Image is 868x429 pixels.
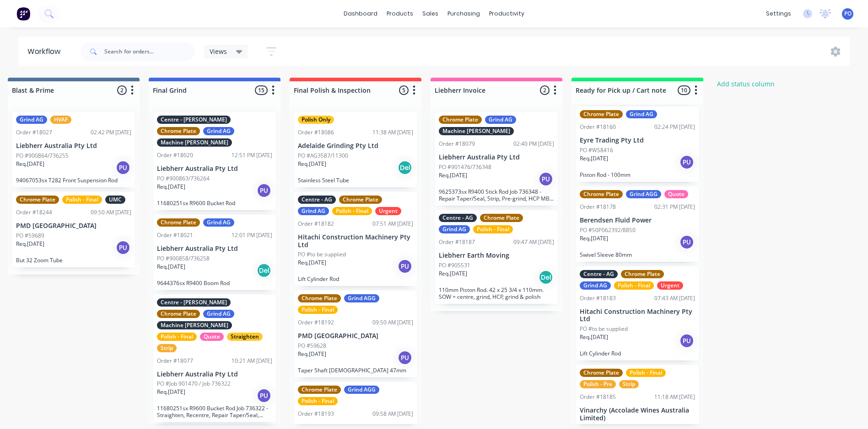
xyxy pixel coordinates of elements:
[626,110,657,118] div: Grind AG
[294,291,417,377] div: Chrome PlateGrind AGGPolish - FinalOrder #1819209:50 AM [DATE]PMD [GEOGRAPHIC_DATA]PO #59628Req.[...
[12,192,135,267] div: Chrome PlatePolish - FinalUMCOrder #1824409:50 AM [DATE]PMD [GEOGRAPHIC_DATA]PO #59689Req.[DATE]P...
[576,266,699,361] div: Centre - AGChrome PlateGrind AGPolish - FinalUrgentOrder #1818307:43 AM [DATE]Hitachi Constructio...
[16,240,44,248] p: Req. [DATE]
[157,321,232,329] div: Machine [PERSON_NAME]
[298,332,413,340] p: PMD [GEOGRAPHIC_DATA]
[157,116,231,124] div: Centre - [PERSON_NAME]
[298,397,338,405] div: Polish - Final
[580,350,695,357] p: Lift Cylinder Rod
[418,7,443,21] div: sales
[16,208,52,217] div: Order #18244
[539,172,553,186] div: PU
[480,214,523,222] div: Chrome Plate
[298,294,341,302] div: Chrome Plate
[232,231,272,239] div: 12:01 PM [DATE]
[439,154,554,161] p: Liebherr Australia Pty Ltd
[580,294,616,302] div: Order #18183
[439,270,467,278] p: Req. [DATE]
[580,123,616,131] div: Order #18160
[657,281,683,290] div: Urgent
[16,128,52,137] div: Order #18027
[485,7,529,21] div: productivity
[105,196,125,204] div: UMC
[298,160,326,168] p: Req. [DATE]
[16,196,59,204] div: Chrome Plate
[580,137,695,144] p: Eyre Trading Pty Ltd
[654,203,695,211] div: 02:31 PM [DATE]
[157,344,177,352] div: Strip
[654,294,695,302] div: 07:43 AM [DATE]
[232,151,272,159] div: 12:51 PM [DATE]
[203,310,234,318] div: Grind AG
[50,116,71,124] div: HVAF
[298,342,326,350] p: PO #59628
[210,47,227,56] span: Views
[580,308,695,323] p: Hitachi Construction Machinery Pty Ltd
[372,318,413,327] div: 09:50 AM [DATE]
[679,334,694,348] div: PU
[621,270,664,278] div: Chrome Plate
[580,251,695,258] p: Swivel Sleeve 80mm
[439,225,470,233] div: Grind AG
[157,380,231,388] p: PO #Job 901470 / Job 736322
[298,275,413,282] p: Lift Cylinder Rod
[157,263,185,271] p: Req. [DATE]
[16,116,47,124] div: Grind AG
[439,140,475,148] div: Order #18079
[157,218,200,227] div: Chrome Plate
[398,259,412,274] div: PU
[580,154,608,163] p: Req. [DATE]
[580,369,623,377] div: Chrome Plate
[580,393,616,401] div: Order #18185
[580,171,695,178] p: Piston Rod - 100mm
[153,295,276,423] div: Centre - [PERSON_NAME]Chrome PlateGrind AGMachine [PERSON_NAME]Polish - FinalQuoteStraightenStrip...
[104,42,195,61] input: Search for orders...
[116,240,130,255] div: PU
[91,128,131,137] div: 02:42 PM [DATE]
[157,245,272,253] p: Liebherr Australia Pty Ltd
[298,250,346,259] p: PO #to be supplied
[654,393,695,401] div: 11:18 AM [DATE]
[761,7,796,21] div: settings
[654,123,695,131] div: 02:24 PM [DATE]
[580,270,618,278] div: Centre - AG
[513,140,554,148] div: 02:40 PM [DATE]
[153,112,276,210] div: Centre - [PERSON_NAME]Chrome PlateGrind AGMachine [PERSON_NAME]Order #1802012:51 PM [DATE]Liebher...
[294,192,417,286] div: Centre - AGChrome PlateGrind AGPolish - FinalUrgentOrder #1818207:51 AM [DATE]Hitachi Constructio...
[712,78,780,90] button: Add status column
[439,286,554,300] p: 110mm Piston Rod. 42 x 25 3/4 x 110mm. SOW = centre, grind, HCP, grind & polish
[539,270,553,285] div: Del
[232,357,272,365] div: 10:21 AM [DATE]
[157,127,200,135] div: Chrome Plate
[153,215,276,290] div: Chrome PlateGrind AGOrder #1802112:01 PM [DATE]Liebherr Australia Pty LtdPO #900858/736258Req.[DA...
[157,175,210,183] p: PO #900863/736264
[203,127,234,135] div: Grind AG
[157,138,232,147] div: Machine [PERSON_NAME]
[298,152,348,160] p: PO #AG3587/11300
[344,294,379,302] div: Grind AGG
[332,207,372,215] div: Polish - Final
[91,208,131,217] div: 09:50 AM [DATE]
[157,151,193,159] div: Order #18020
[473,225,513,233] div: Polish - Final
[580,146,613,154] p: PO #WS8416
[16,160,44,168] p: Req. [DATE]
[298,350,326,358] p: Req. [DATE]
[157,200,272,207] p: 11680251sx R9600 Bucket Rod
[439,214,477,222] div: Centre - AG
[298,386,341,394] div: Chrome Plate
[157,310,200,318] div: Chrome Plate
[157,388,185,396] p: Req. [DATE]
[298,142,413,150] p: Adelaide Grinding Pty Ltd
[16,177,131,184] p: 94067053sx T282 Front Suspension Rod
[580,380,616,388] div: Polish - Pre
[157,333,197,341] div: Polish - Final
[664,190,688,198] div: Quote
[298,128,334,137] div: Order #18086
[257,183,271,198] div: PU
[439,171,467,180] p: Req. [DATE]
[580,407,695,422] p: Vinarchy (Accolade Wines Australia Limited)
[372,128,413,137] div: 11:38 AM [DATE]
[576,106,699,182] div: Chrome PlateGrind AGOrder #1816002:24 PM [DATE]Eyre Trading Pty LtdPO #WS8416Req.[DATE]PUPiston R...
[439,163,491,171] p: PO #901476/736348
